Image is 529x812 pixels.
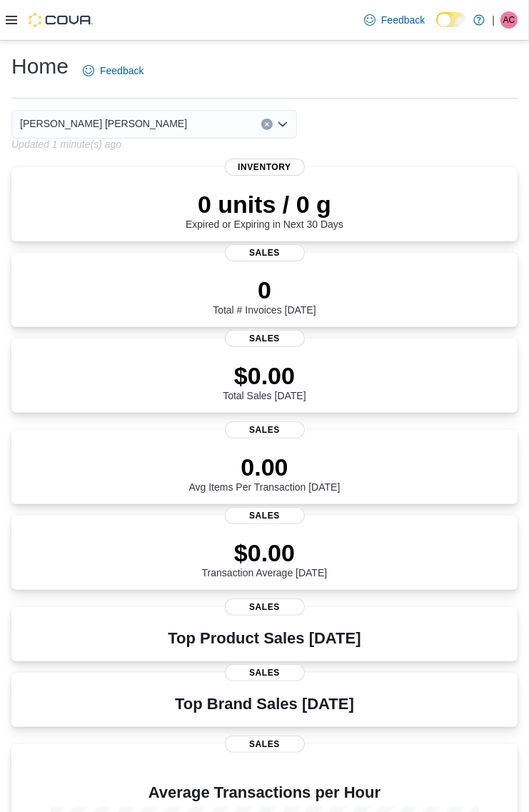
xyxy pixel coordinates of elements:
span: Dark Mode [436,27,437,28]
span: Sales [225,507,305,524]
span: AC [503,11,515,29]
p: $0.00 [202,538,328,567]
p: | [492,11,495,29]
p: Updated 1 minute(s) ago [11,139,121,150]
span: Sales [225,421,305,438]
div: Total # Invoices [DATE] [213,276,316,316]
div: Alex Collier [500,11,518,29]
p: 0 [213,276,316,304]
input: Dark Mode [436,12,466,27]
span: Feedback [100,64,143,78]
span: Sales [225,330,305,347]
span: Sales [225,244,305,261]
h3: Top Brand Sales [DATE] [175,696,354,713]
span: Sales [225,664,305,681]
span: Feedback [381,13,425,27]
a: Feedback [77,56,149,85]
p: 0 units / 0 g [186,190,343,219]
img: Cova [29,13,93,27]
span: Inventory [225,159,305,176]
h4: Average Transactions per Hour [23,784,506,801]
button: Clear input [261,119,273,130]
div: Avg Items Per Transaction [DATE] [189,453,341,493]
span: Sales [225,598,305,616]
a: Feedback [358,6,430,34]
p: 0.00 [189,453,341,481]
div: Expired or Expiring in Next 30 Days [186,190,343,230]
span: [PERSON_NAME] [PERSON_NAME] [20,115,187,132]
button: Open list of options [277,119,288,130]
div: Transaction Average [DATE] [202,538,328,578]
h3: Top Product Sales [DATE] [168,630,361,647]
h1: Home [11,52,69,81]
span: Sales [225,736,305,753]
p: $0.00 [223,361,306,390]
div: Total Sales [DATE] [223,361,306,401]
